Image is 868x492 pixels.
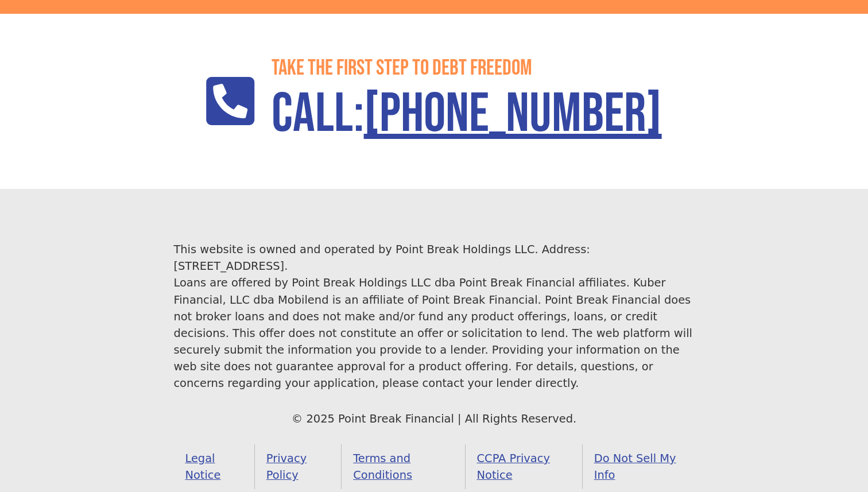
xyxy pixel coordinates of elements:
[466,444,583,489] a: CCPA Privacy Notice
[255,444,342,489] a: Privacy Policy
[173,410,694,427] div: © 2025 Point Break Financial | All Rights Reserved.
[272,82,662,148] h1: Call:
[272,55,662,82] h2: Take the First step to debt freedom
[583,444,695,489] a: Do Not Sell My Info
[173,444,254,489] a: Legal Notice
[364,82,662,148] a: [PHONE_NUMBER]
[342,444,465,489] a: Terms and Conditions
[173,241,694,392] div: This website is owned and operated by Point Break Holdings LLC. Address: [STREET_ADDRESS]. Loans ...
